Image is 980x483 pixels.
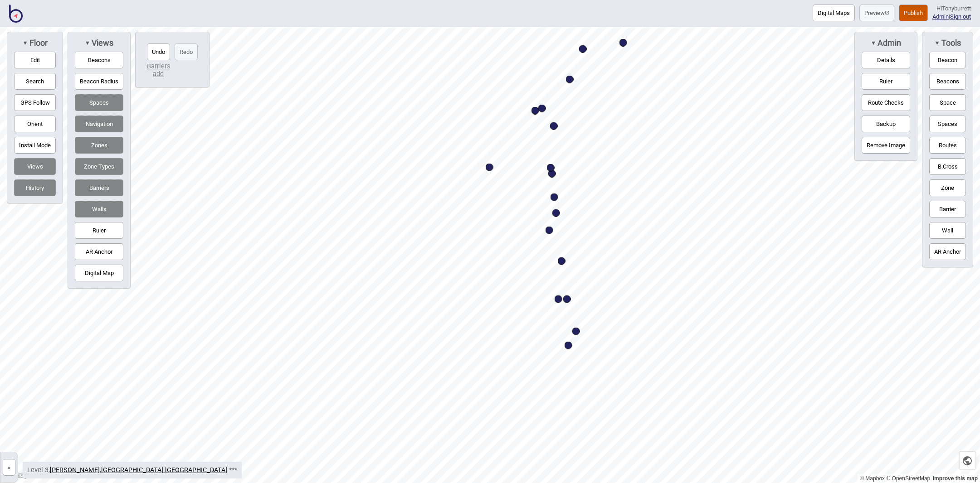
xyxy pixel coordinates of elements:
button: Details [862,52,910,68]
div: Map marker [619,39,627,47]
a: » [0,462,18,471]
button: AR Anchor [929,243,966,260]
button: Ruler [75,222,123,239]
a: Mapbox logo [3,470,43,480]
button: Space [929,94,966,111]
div: Map marker [548,170,556,178]
span: Tools [940,38,961,48]
div: Hi Tonyburrett [932,5,971,13]
button: Digital Maps [813,5,855,21]
span: , [50,466,101,474]
button: » [3,459,15,476]
a: Admin [932,13,949,20]
button: Navigation [75,116,123,132]
button: Search [14,73,56,90]
div: Map marker [538,105,546,112]
button: Beacons [929,73,966,90]
button: Routes [929,137,966,154]
button: Zone Types [75,158,123,175]
button: Ruler [862,73,910,90]
button: AR Anchor [75,243,123,260]
button: Beacon Radius [75,73,123,90]
button: Barrier [929,201,966,217]
button: History [14,179,56,196]
button: Spaces [929,116,966,132]
button: Sign out [950,13,971,20]
button: Beacons [75,52,123,68]
button: Redo [175,43,198,60]
button: Remove Image [862,137,910,154]
button: Digital Map [75,265,123,281]
span: ▼ [934,39,940,46]
div: Map marker [552,209,560,217]
div: Map marker [551,193,558,201]
button: Edit [14,52,56,68]
a: OpenStreetMap [886,475,930,482]
button: Views [14,158,56,175]
img: preview [885,10,889,15]
button: Preview [859,5,894,21]
div: Map marker [565,342,572,349]
span: Admin [876,38,901,48]
div: Map marker [486,164,493,171]
button: Publish [899,5,928,21]
button: Install Mode [14,137,56,154]
button: Zones [75,137,123,154]
span: ▼ [22,39,28,46]
span: | [932,13,950,20]
button: Route Checks [862,94,910,111]
span: ▼ [85,39,90,46]
button: Barriers [75,179,123,196]
button: B.Cross [929,158,966,175]
button: Walls [75,201,123,217]
span: Floor [28,38,48,48]
button: Spaces [75,94,123,111]
div: Map marker [563,295,571,303]
span: Views [90,38,113,48]
a: Map feedback [933,475,978,482]
div: Map marker [547,164,555,172]
button: Orient [14,116,56,132]
div: Map marker [546,227,553,234]
div: Map marker [531,107,539,115]
a: [GEOGRAPHIC_DATA] [GEOGRAPHIC_DATA] [101,466,227,474]
button: Barriers add [145,63,172,78]
div: Map marker [579,45,587,53]
div: Map marker [572,328,580,335]
button: GPS Follow [14,94,56,111]
button: Beacon [929,52,966,68]
img: BindiMaps CMS [9,5,23,23]
button: Zone [929,179,966,196]
a: Mapbox [860,475,885,482]
div: Map marker [555,295,562,303]
a: [PERSON_NAME] [50,466,100,474]
div: Map marker [566,76,574,83]
span: ▼ [871,39,876,46]
a: Previewpreview [859,5,894,21]
div: Map marker [558,257,566,265]
button: Backup [862,116,910,132]
div: Map marker [550,122,558,130]
button: Undo [147,43,170,60]
button: Wall [929,222,966,239]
